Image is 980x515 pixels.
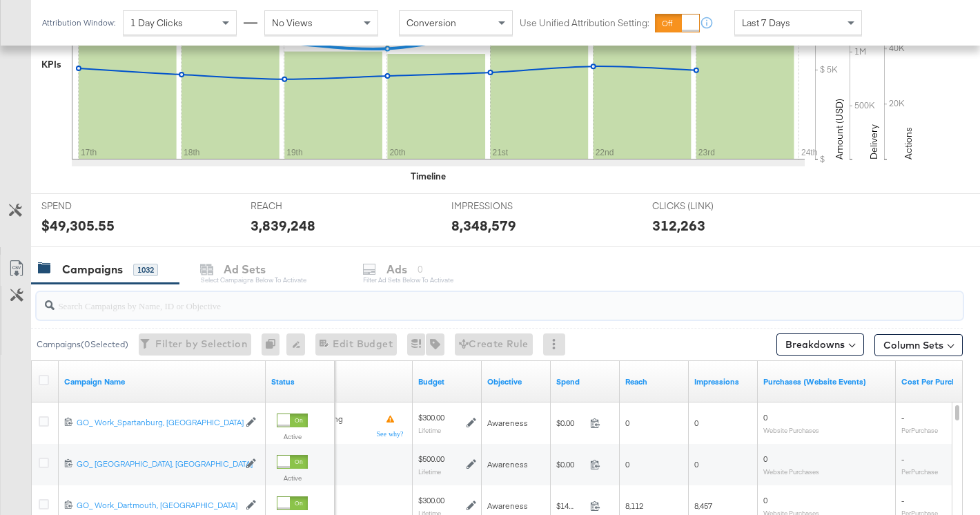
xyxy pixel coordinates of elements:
[451,215,516,235] div: 8,348,579
[251,215,315,235] div: 3,839,248
[133,264,158,276] div: 1032
[520,17,649,30] label: Use Unified Attribution Setting:
[77,417,239,429] a: GO_ Work_Spartanburg, [GEOGRAPHIC_DATA]
[763,454,767,464] span: 0
[763,426,819,434] sub: Website Purchases
[652,215,705,235] div: 312,263
[901,454,904,464] span: -
[487,501,528,511] span: Awareness
[625,418,629,428] span: 0
[272,17,313,29] span: No Views
[625,501,643,511] span: 8,112
[487,418,528,428] span: Awareness
[694,459,698,469] span: 0
[41,18,116,28] div: Attribution Window:
[37,338,128,351] div: Campaigns ( 0 Selected)
[763,467,819,476] sub: Website Purchases
[130,17,183,29] span: 1 Day Clicks
[41,215,115,235] div: $49,305.55
[902,127,914,159] text: Actions
[763,412,767,422] span: 0
[556,501,585,511] span: $14.57
[55,286,881,313] input: Search Campaigns by Name, ID or Objective
[77,458,239,469] div: GO_ [GEOGRAPHIC_DATA], [GEOGRAPHIC_DATA]
[694,376,752,387] a: The number of times your ad was served. On mobile apps an ad is counted as served the first time ...
[694,418,698,428] span: 0
[418,495,444,506] div: $300.00
[77,417,239,428] div: GO_ Work_Spartanburg, [GEOGRAPHIC_DATA]
[487,459,528,469] span: Awareness
[62,262,123,278] div: Campaigns
[556,418,585,428] span: $0.00
[411,170,446,183] div: Timeline
[262,333,286,356] div: 0
[277,432,308,441] label: Active
[901,467,938,476] sub: Per Purchase
[742,17,790,29] span: Last 7 Days
[901,495,904,505] span: -
[406,17,456,29] span: Conversion
[625,459,629,469] span: 0
[652,200,756,213] span: CLICKS (LINK)
[64,376,260,387] a: Your campaign name.
[868,124,880,159] text: Delivery
[77,500,239,512] a: GO_ Work_Dartmouth, [GEOGRAPHIC_DATA]
[418,426,441,434] sub: Lifetime
[271,376,329,387] a: Shows the current state of your Ad Campaign.
[694,501,712,511] span: 8,457
[776,333,864,356] button: Breakdowns
[833,99,845,159] text: Amount (USD)
[901,426,938,434] sub: Per Purchase
[556,459,585,469] span: $0.00
[77,458,239,470] a: GO_ [GEOGRAPHIC_DATA], [GEOGRAPHIC_DATA]
[418,376,476,387] a: The maximum amount you're willing to spend on your ads, on average each day or over the lifetime ...
[874,334,963,356] button: Column Sets
[556,376,614,387] a: The total amount spent to date.
[451,200,555,213] span: IMPRESSIONS
[277,474,308,483] label: Active
[418,454,444,465] div: $500.00
[901,412,904,422] span: -
[487,376,545,387] a: Your campaign's objective.
[418,467,441,476] sub: Lifetime
[41,58,61,71] div: KPIs
[763,376,890,387] a: The number of times a purchase was made tracked by your Custom Audience pixel on your website aft...
[251,200,354,213] span: REACH
[77,500,239,511] div: GO_ Work_Dartmouth, [GEOGRAPHIC_DATA]
[41,200,145,213] span: SPEND
[418,412,444,423] div: $300.00
[763,495,767,505] span: 0
[625,376,683,387] a: The number of people your ad was served to.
